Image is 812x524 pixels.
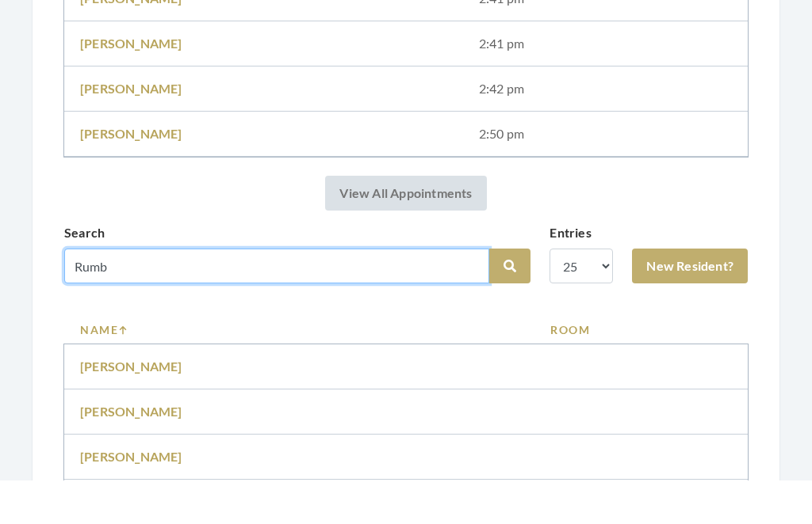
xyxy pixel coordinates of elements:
[463,20,748,65] td: 2:41 pm
[550,365,732,382] a: Room
[463,155,748,200] td: 2:50 pm
[80,124,182,139] a: [PERSON_NAME]
[80,365,519,382] a: Name
[80,447,182,462] a: [PERSON_NAME]
[64,267,105,286] label: Search
[550,267,591,286] label: Entries
[80,402,182,417] a: [PERSON_NAME]
[64,292,489,327] input: Search by name or room number
[632,292,748,327] a: New Resident?
[463,65,748,110] td: 2:41 pm
[80,492,182,507] a: [PERSON_NAME]
[325,219,486,254] a: View All Appointments
[80,169,182,184] a: [PERSON_NAME]
[463,110,748,155] td: 2:42 pm
[80,79,182,94] a: [PERSON_NAME]
[80,34,182,49] a: [PERSON_NAME]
